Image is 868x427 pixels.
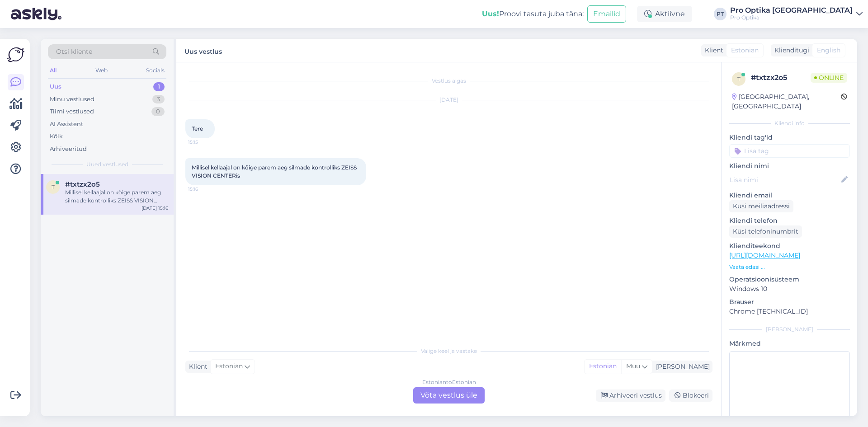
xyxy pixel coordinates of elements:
p: Klienditeekond [729,241,850,251]
div: Arhiveeri vestlus [596,389,665,402]
input: Lisa nimi [730,175,840,185]
div: Proovi tasuta juba täna: [482,9,584,19]
b: Uus! [482,9,499,18]
span: Millisel kellaajal on kõige parem aeg silmade kontrolliks ZEISS VISION CENTERis [192,164,358,179]
div: Klient [701,46,723,55]
p: Kliendi telefon [729,216,850,225]
a: [URL][DOMAIN_NAME] [729,251,800,259]
span: English [817,46,840,55]
span: t [52,183,55,190]
div: Socials [144,65,166,76]
div: # txtzx2o5 [751,72,811,83]
span: Tere [192,125,203,132]
div: AI Assistent [50,120,83,129]
div: Vestlus algas [185,77,712,85]
div: Minu vestlused [50,95,94,104]
div: Võta vestlus üle [413,387,485,404]
div: [PERSON_NAME] [729,325,850,333]
div: Pro Optika [GEOGRAPHIC_DATA] [730,7,853,14]
div: Aktiivne [637,6,692,22]
a: Pro Optika [GEOGRAPHIC_DATA]Pro Optika [730,7,863,21]
span: Otsi kliente [56,47,92,56]
span: 15:15 [188,139,222,145]
p: Windows 10 [729,284,850,294]
div: Valige keel ja vastake [185,347,712,355]
input: Lisa tag [729,144,850,158]
span: Muu [626,362,640,370]
div: [DATE] 15:16 [142,205,168,211]
div: [DATE] [185,96,712,104]
p: Brauser [729,297,850,307]
p: Kliendi nimi [729,161,850,171]
div: Arhiveeritud [50,145,87,154]
div: Kõik [50,132,63,141]
span: Uued vestlused [86,160,128,169]
span: #txtzx2o5 [65,180,100,188]
div: 1 [153,82,165,91]
div: PT [714,8,726,20]
div: [GEOGRAPHIC_DATA], [GEOGRAPHIC_DATA] [732,92,841,111]
p: Kliendi tag'id [729,133,850,142]
p: Kliendi email [729,191,850,200]
p: Operatsioonisüsteem [729,275,850,284]
p: Vaata edasi ... [729,263,850,271]
div: Blokeeri [669,389,712,402]
div: Küsi meiliaadressi [729,200,793,212]
span: Estonian [215,361,243,371]
div: Millisel kellaajal on kõige parem aeg silmade kontrolliks ZEISS VISION CENTERis [65,188,168,205]
span: t [737,75,741,82]
img: Askly Logo [7,46,24,63]
span: Online [811,73,847,83]
div: Estonian [585,360,621,373]
button: Emailid [587,5,626,23]
div: Pro Optika [730,14,853,21]
p: Chrome [TECHNICAL_ID] [729,307,850,316]
div: All [48,65,58,76]
div: Uus [50,82,61,91]
div: Klient [185,362,208,371]
div: Klienditugi [771,46,809,55]
div: 3 [152,95,165,104]
div: Tiimi vestlused [50,107,94,116]
div: Web [94,65,109,76]
div: Küsi telefoninumbrit [729,225,802,238]
span: 15:16 [188,186,222,192]
label: Uus vestlus [184,44,222,56]
span: Estonian [731,46,759,55]
div: Kliendi info [729,119,850,127]
div: Estonian to Estonian [422,378,476,386]
p: Märkmed [729,339,850,348]
div: [PERSON_NAME] [652,362,710,371]
div: 0 [151,107,165,116]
